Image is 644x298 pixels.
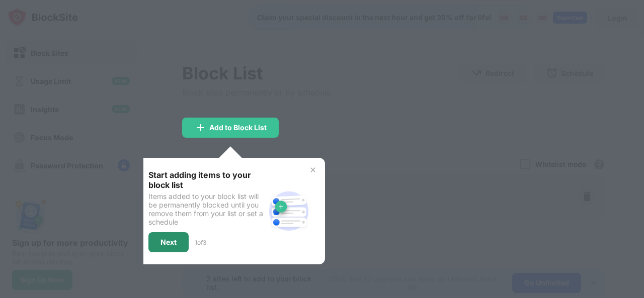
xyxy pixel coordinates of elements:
div: Add to Block List [209,124,267,132]
div: Items added to your block list will be permanently blocked until you remove them from your list o... [148,192,265,226]
div: Next [160,238,177,246]
img: x-button.svg [309,166,317,174]
div: Start adding items to your block list [148,170,265,190]
div: 1 of 3 [195,239,206,246]
img: block-site.svg [265,187,313,235]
